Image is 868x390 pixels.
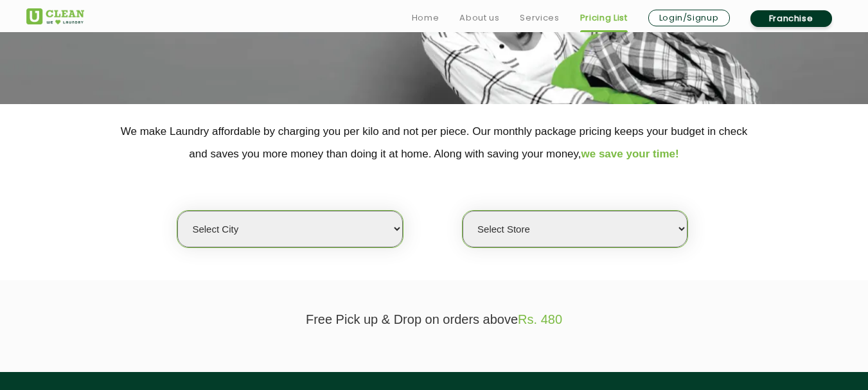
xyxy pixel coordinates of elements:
[520,10,559,26] a: Services
[518,312,562,326] span: Rs. 480
[26,312,842,327] p: Free Pick up & Drop on orders above
[459,10,499,26] a: About us
[26,8,84,24] img: UClean Laundry and Dry Cleaning
[26,120,842,165] p: We make Laundry affordable by charging you per kilo and not per piece. Our monthly package pricin...
[581,148,679,160] span: we save your time!
[580,10,628,26] a: Pricing List
[648,10,730,26] a: Login/Signup
[750,10,832,27] a: Franchise
[412,10,439,26] a: Home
